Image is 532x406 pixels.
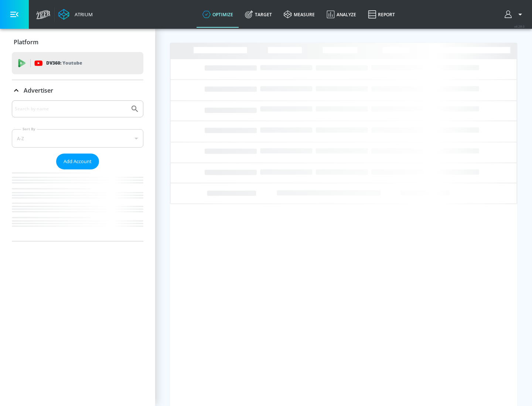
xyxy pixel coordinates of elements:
div: DV360: Youtube [12,52,143,74]
div: Atrium [72,11,93,18]
a: Report [362,1,401,28]
div: Platform [12,32,143,52]
p: DV360: [46,59,82,67]
nav: list of Advertiser [12,169,143,241]
a: Target [239,1,278,28]
p: Advertiser [24,86,53,94]
span: v 4.28.0 [514,24,525,28]
a: measure [278,1,321,28]
label: Sort By [21,127,37,131]
a: optimize [197,1,239,28]
p: Youtube [62,59,82,67]
span: Add Account [64,157,92,166]
p: Platform [14,38,38,46]
a: Analyze [321,1,362,28]
div: Advertiser [12,80,143,101]
input: Search by name [15,104,127,114]
div: A-Z [12,129,143,148]
button: Add Account [56,154,99,169]
div: Advertiser [12,100,143,241]
a: Atrium [58,9,93,20]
